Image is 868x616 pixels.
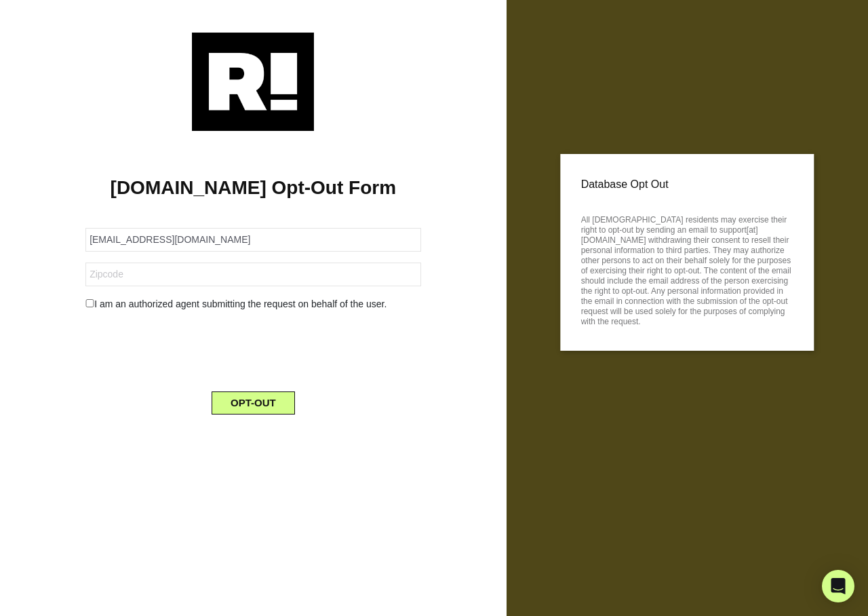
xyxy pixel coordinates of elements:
[581,211,793,327] p: All [DEMOGRAPHIC_DATA] residents may exercise their right to opt-out by sending an email to suppo...
[20,176,486,199] h1: [DOMAIN_NAME] Opt-Out Form
[85,228,420,252] input: Email Address
[85,263,420,286] input: Zipcode
[581,174,793,195] p: Database Opt Out
[212,391,295,415] button: OPT-OUT
[822,570,854,602] div: Open Intercom Messenger
[150,322,356,375] iframe: reCAPTCHA
[75,297,431,311] div: I am an authorized agent submitting the request on behalf of the user.
[192,33,314,131] img: Retention.com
